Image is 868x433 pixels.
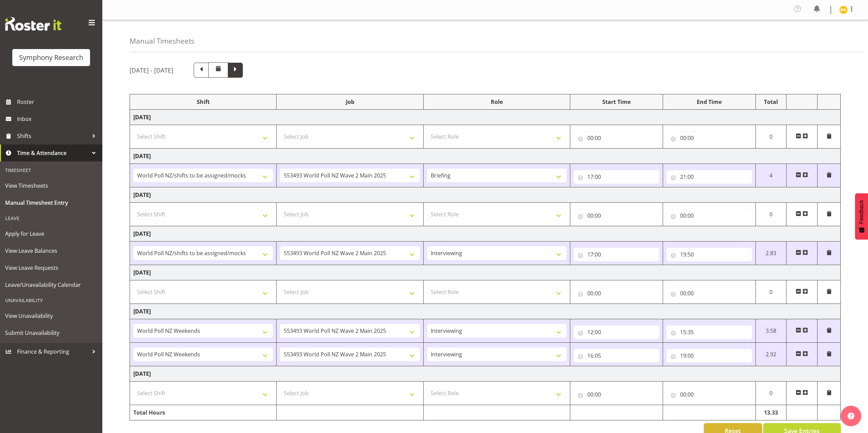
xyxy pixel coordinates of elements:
[574,388,659,401] input: Click to select...
[130,265,841,280] td: [DATE]
[19,52,83,63] div: Symphony Research
[666,98,752,106] div: End Time
[755,125,786,149] td: 0
[17,131,89,141] span: Shifts
[755,405,786,420] td: 13.33
[755,343,786,366] td: 2.92
[759,98,783,106] div: Total
[666,248,752,261] input: Click to select...
[2,242,101,259] a: View Leave Balances
[666,349,752,362] input: Click to select...
[755,319,786,343] td: 3.58
[574,248,659,261] input: Click to select...
[574,98,659,106] div: Start Time
[17,114,99,124] span: Inbox
[5,229,97,239] span: Apply for Leave
[130,304,841,319] td: [DATE]
[2,194,101,211] a: Manual Timesheet Entry
[130,110,841,125] td: [DATE]
[839,6,848,14] img: enrica-walsh11863.jpg
[5,280,97,290] span: Leave/Unavailability Calendar
[666,209,752,222] input: Click to select...
[2,307,101,324] a: View Unavailability
[130,366,841,382] td: [DATE]
[5,181,97,191] span: View Timesheets
[2,225,101,242] a: Apply for Leave
[755,203,786,226] td: 0
[130,37,194,45] h4: Manual Timesheets
[755,164,786,187] td: 4
[427,98,567,106] div: Role
[130,405,277,420] td: Total Hours
[755,280,786,304] td: 0
[130,66,173,74] h5: [DATE] - [DATE]
[5,17,61,31] img: Rosterit website logo
[2,276,101,293] a: Leave/Unavailability Calendar
[5,246,97,256] span: View Leave Balances
[2,293,101,307] div: Unavailability
[130,149,841,164] td: [DATE]
[17,346,89,357] span: Finance & Reporting
[858,200,865,224] span: Feedback
[574,170,659,184] input: Click to select...
[5,198,97,208] span: Manual Timesheet Entry
[855,193,868,239] button: Feedback - Show survey
[17,97,99,107] span: Roster
[574,131,659,145] input: Click to select...
[574,209,659,222] input: Click to select...
[666,325,752,339] input: Click to select...
[2,324,101,341] a: Submit Unavailability
[574,349,659,362] input: Click to select...
[848,413,854,419] img: help-xxl-2.png
[17,148,89,158] span: Time & Attendance
[2,163,101,177] div: Timesheet
[2,211,101,225] div: Leave
[280,98,420,106] div: Job
[574,325,659,339] input: Click to select...
[130,187,841,203] td: [DATE]
[130,226,841,242] td: [DATE]
[755,242,786,265] td: 2.83
[755,382,786,405] td: 0
[2,177,101,194] a: View Timesheets
[133,98,273,106] div: Shift
[5,263,97,273] span: View Leave Requests
[666,131,752,145] input: Click to select...
[666,388,752,401] input: Click to select...
[574,287,659,300] input: Click to select...
[666,170,752,184] input: Click to select...
[5,328,97,338] span: Submit Unavailability
[5,311,97,321] span: View Unavailability
[666,287,752,300] input: Click to select...
[2,259,101,276] a: View Leave Requests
